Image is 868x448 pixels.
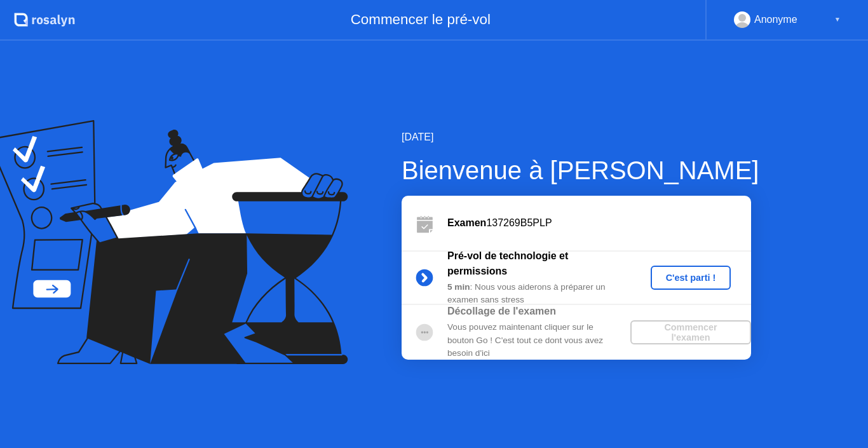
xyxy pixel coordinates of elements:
[635,322,746,343] div: Commencer l'examen
[447,321,630,360] div: Vous pouvez maintenant cliquer sur le bouton Go ! C'est tout ce dont vous avez besoin d'ici
[656,273,726,283] div: C'est parti !
[754,11,797,28] div: Anonyme
[447,217,486,228] b: Examen
[447,215,751,231] div: 137269B5PLP
[402,151,759,189] div: Bienvenue à [PERSON_NAME]
[834,11,841,28] div: ▼
[447,282,470,292] b: 5 min
[402,130,759,145] div: [DATE]
[630,320,751,344] button: Commencer l'examen
[447,306,556,316] b: Décollage de l'examen
[447,250,568,276] b: Pré-vol de technologie et permissions
[447,281,630,307] div: : Nous vous aiderons à préparer un examen sans stress
[651,266,731,290] button: C'est parti !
